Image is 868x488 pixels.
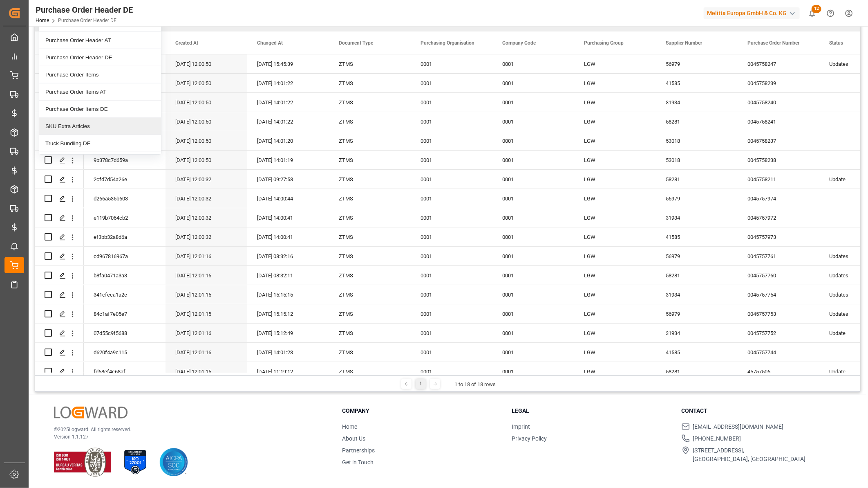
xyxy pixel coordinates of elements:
div: LGW [574,151,656,169]
div: 0001 [411,131,492,150]
div: ef3bb32a8d6a [84,227,166,246]
div: 0045757744 [738,343,819,362]
img: AICPA SOC [159,448,188,477]
div: b8fa0471a3a3 [84,266,166,285]
div: Purchase Order Items [39,66,161,83]
div: LGW [574,266,656,285]
div: Press SPACE to select this row. [35,285,84,304]
a: Privacy Policy [512,435,547,442]
div: [DATE] 14:00:44 [247,189,329,208]
div: 0045757761 [738,247,819,265]
div: 0045757972 [738,208,819,227]
span: Purchase Order Number [747,40,799,46]
div: [DATE] 12:00:50 [166,93,247,112]
a: Imprint [512,423,530,430]
div: LGW [574,227,656,246]
div: 0001 [492,304,574,323]
span: Status [829,40,843,46]
div: [DATE] 12:00:32 [166,208,247,227]
div: LGW [574,189,656,208]
div: ZTMS [329,93,411,112]
div: 0001 [492,362,574,381]
div: 0001 [411,362,492,381]
span: Supplier Number [666,40,702,46]
a: About Us [342,435,365,442]
div: [DATE] 12:01:16 [166,247,247,265]
div: ZTMS [329,304,411,323]
div: 0001 [411,247,492,265]
div: Press SPACE to select this row. [35,170,84,189]
button: show 12 new notifications [803,4,821,22]
div: d620f4a9c115 [84,343,166,362]
div: LGW [574,170,656,189]
div: LGW [574,324,656,342]
div: ZTMS [329,54,411,73]
div: 58281 [656,266,738,285]
div: 41585 [656,227,738,246]
div: [DATE] 15:12:49 [247,324,329,342]
div: 0001 [492,285,574,304]
button: Help Center [821,4,840,22]
div: ZTMS [329,247,411,265]
div: 0001 [411,343,492,362]
span: Created At [175,40,198,46]
button: Melitta Europa GmbH & Co. KG [704,5,803,21]
div: Press SPACE to select this row. [35,189,84,208]
div: LGW [574,208,656,227]
div: [DATE] 14:01:22 [247,93,329,112]
a: Home [36,18,49,23]
div: [DATE] 12:00:50 [166,54,247,73]
div: [DATE] 12:00:50 [166,151,247,169]
img: Logward Logo [54,407,128,418]
div: 56979 [656,304,738,323]
div: 0045757760 [738,266,819,285]
div: [DATE] 12:01:16 [166,324,247,342]
div: [DATE] 12:01:16 [166,266,247,285]
div: cd967816967a [84,247,166,265]
div: 1 to 18 of 18 rows [454,380,496,389]
div: 0001 [492,54,574,73]
div: Press SPACE to select this row. [35,54,84,74]
div: Second Point Unloading Destinations [39,152,161,169]
div: 0001 [411,285,492,304]
div: Press SPACE to select this row. [35,266,84,285]
div: 31934 [656,93,738,112]
div: 0001 [411,74,492,92]
div: 31934 [656,208,738,227]
div: Purchase Order Header DE [36,4,133,16]
div: Purchase Order Header AT [39,32,161,49]
div: 0045758240 [738,93,819,112]
img: ISO 9001 & ISO 14001 Certification [54,448,111,477]
div: 0045758237 [738,131,819,150]
div: e119b7064cb2 [84,208,166,227]
div: [DATE] 14:01:19 [247,151,329,169]
div: SKU Extra Articles [39,118,161,135]
div: ZTMS [329,324,411,342]
div: ZTMS [329,112,411,131]
div: 41585 [656,74,738,92]
div: Melitta Europa GmbH & Co. KG [704,7,800,19]
div: 0001 [492,227,574,246]
div: 0001 [492,74,574,92]
div: Press SPACE to select this row. [35,304,84,324]
div: [DATE] 14:01:20 [247,131,329,150]
div: ZTMS [329,227,411,246]
div: 0045758238 [738,151,819,169]
div: [DATE] 15:15:15 [247,285,329,304]
div: 58281 [656,362,738,381]
div: Press SPACE to select this row. [35,151,84,170]
span: [EMAIL_ADDRESS][DOMAIN_NAME] [693,423,784,431]
span: Purchasing Group [584,40,624,46]
div: 0001 [411,54,492,73]
div: [DATE] 14:00:41 [247,227,329,246]
span: Company Code [502,40,536,46]
a: Partnerships [342,447,375,454]
div: [DATE] 14:00:41 [247,208,329,227]
div: LGW [574,304,656,323]
div: Press SPACE to select this row. [35,93,84,112]
span: Purchasing Organisation [421,40,474,46]
div: [DATE] 15:15:12 [247,304,329,323]
p: © 2025 Logward. All rights reserved. [54,426,322,433]
div: Press SPACE to select this row. [35,208,84,227]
